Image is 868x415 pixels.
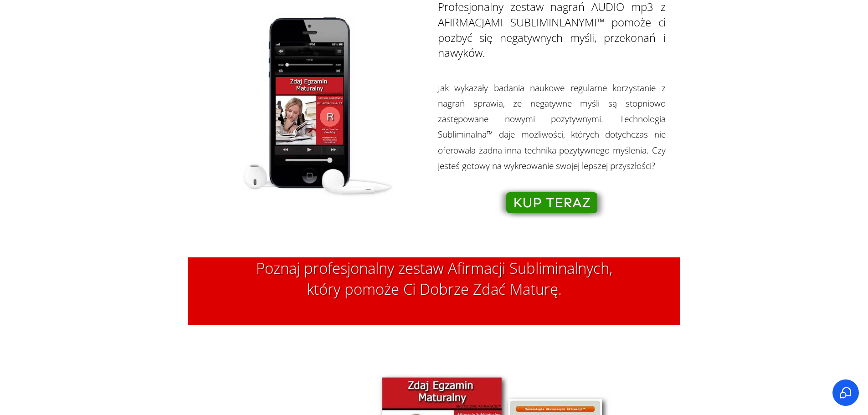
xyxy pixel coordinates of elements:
[438,80,666,183] p: Jak wykazały badania naukowe regularne korzystanie z nagrań sprawia, że negatywne myśli są stopni...
[506,192,597,213] a: KUP TERAZ
[203,258,666,309] h2: Poznaj profesjonalny zestaw Afirmacji Subliminalnych, który pomoże Ci Dobrze Zdać Maturę.
[513,198,591,208] span: KUP TERAZ
[240,12,393,204] img: egzamin-maturalny-iphone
